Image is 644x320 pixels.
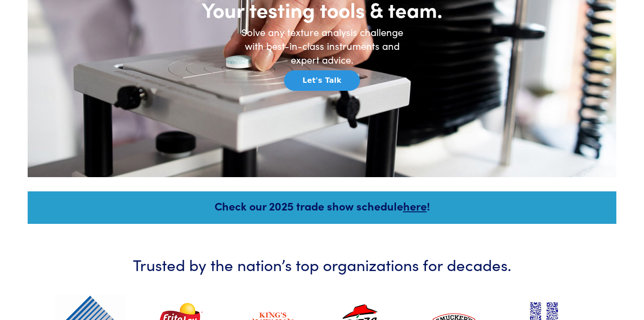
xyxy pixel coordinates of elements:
button: Let's Talk [284,70,359,91]
h6: Solve any texture analysis challenge with best-in-class instruments and expert advice. [233,25,411,66]
h3: Trusted by the nation’s top organizations for decades. [54,253,590,275]
a: here [403,198,427,214]
h5: Check our 2025 trade show schedule ! [40,198,604,214]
